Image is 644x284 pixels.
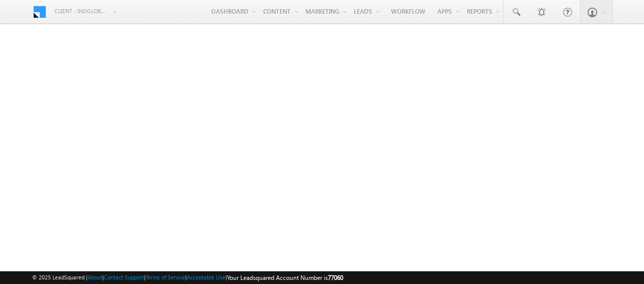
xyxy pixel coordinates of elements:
[32,273,343,282] span: © 2025 LeadSquared | | | | |
[328,274,343,281] span: 77060
[146,274,185,280] a: Terms of Service
[227,274,343,281] span: Your Leadsquared Account Number is
[104,274,144,280] a: Contact Support
[54,6,108,16] span: Client - indglobal1 (77060)
[88,274,102,280] a: About
[187,274,226,280] a: Acceptable Use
